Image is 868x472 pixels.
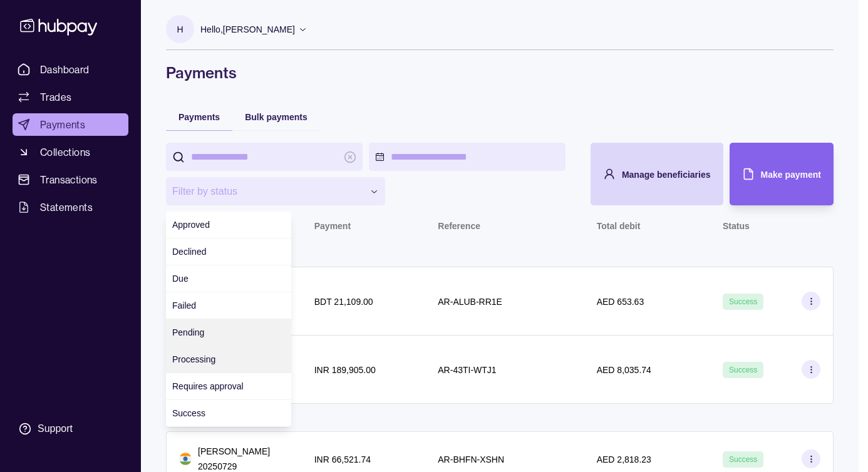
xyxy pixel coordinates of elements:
span: Pending [172,327,204,337]
span: Processing [172,354,215,364]
span: Due [172,274,189,284]
span: Failed [172,300,196,310]
span: Requires approval [172,381,244,391]
span: Approved [172,220,210,230]
span: Declined [172,247,206,257]
span: Success [172,408,205,418]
